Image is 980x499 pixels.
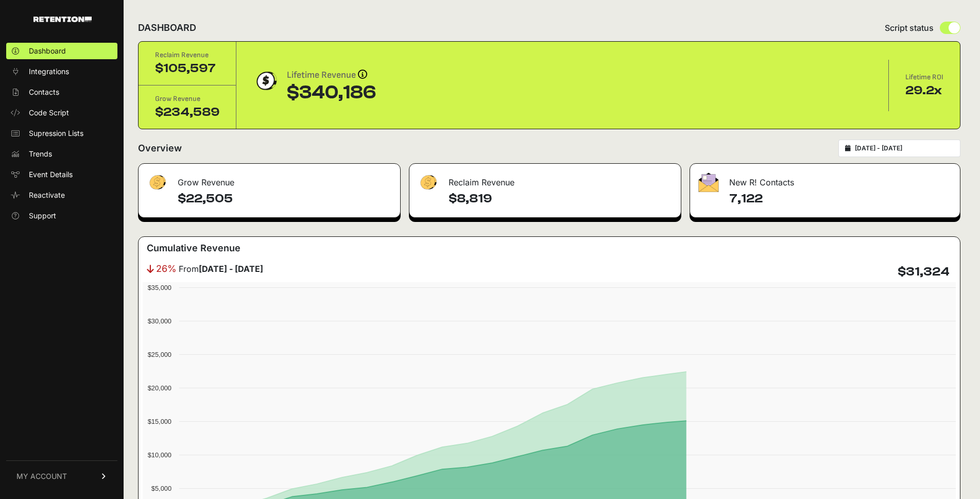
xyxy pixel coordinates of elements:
span: Trends [29,149,52,159]
h4: 7,122 [729,191,952,207]
div: New R! Contacts [690,164,960,195]
h4: $31,324 [898,264,950,280]
a: Trends [6,146,117,162]
span: Contacts [29,87,59,97]
img: dollar-coin-05c43ed7efb7bc0c12610022525b4bbbb207c7efeef5aecc26f025e68dcafac9.png [253,68,279,94]
span: Reactivate [29,190,65,200]
a: Contacts [6,84,117,100]
text: $5,000 [151,485,171,492]
span: Integrations [29,66,69,77]
a: Reactivate [6,187,117,203]
text: $20,000 [148,384,171,392]
span: Script status [885,22,934,34]
h4: $8,819 [449,191,672,207]
a: MY ACCOUNT [6,460,117,492]
img: fa-dollar-13500eef13a19c4ab2b9ed9ad552e47b0d9fc28b02b83b90ba0e00f96d6372e9.png [147,173,167,193]
h3: Cumulative Revenue [147,241,240,255]
a: Event Details [6,166,117,183]
div: Lifetime Revenue [287,68,376,82]
div: Grow Revenue [155,94,219,104]
div: $340,186 [287,82,376,103]
text: $35,000 [148,284,171,291]
span: From [179,263,263,275]
span: 26% [156,262,177,276]
text: $15,000 [148,418,171,425]
h4: $22,505 [178,191,392,207]
text: $10,000 [148,451,171,459]
text: $30,000 [148,317,171,325]
a: Code Script [6,105,117,121]
a: Supression Lists [6,125,117,142]
img: fa-dollar-13500eef13a19c4ab2b9ed9ad552e47b0d9fc28b02b83b90ba0e00f96d6372e9.png [418,173,438,193]
span: MY ACCOUNT [16,471,67,481]
span: Supression Lists [29,128,83,139]
img: fa-envelope-19ae18322b30453b285274b1b8af3d052b27d846a4fbe8435d1a52b978f639a2.png [698,173,719,192]
img: Retention.com [33,16,92,22]
span: Support [29,211,56,221]
div: Reclaim Revenue [409,164,680,195]
div: Grow Revenue [139,164,400,195]
h2: Overview [138,141,182,156]
div: $234,589 [155,104,219,121]
div: Reclaim Revenue [155,50,219,60]
h2: DASHBOARD [138,21,196,35]
text: $25,000 [148,351,171,358]
a: Integrations [6,63,117,80]
span: Dashboard [29,46,66,56]
span: Code Script [29,108,69,118]
span: Event Details [29,169,73,180]
a: Dashboard [6,43,117,59]
a: Support [6,208,117,224]
strong: [DATE] - [DATE] [199,264,263,274]
div: 29.2x [905,82,943,99]
div: $105,597 [155,60,219,77]
div: Lifetime ROI [905,72,943,82]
